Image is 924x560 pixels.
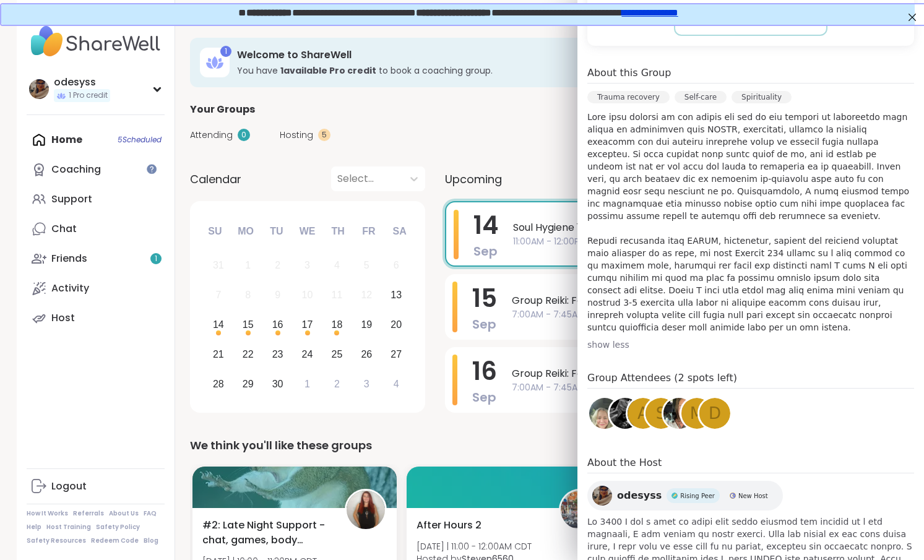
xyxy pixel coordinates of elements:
[54,75,110,89] div: odesyss
[324,312,350,338] div: Choose Thursday, September 18th, 2025
[324,371,350,397] div: Choose Thursday, October 2nd, 2025
[587,91,670,103] div: Trauma recovery
[272,316,283,333] div: 16
[690,402,704,426] span: M
[662,396,696,431] a: sparkleheart
[394,376,399,392] div: 4
[243,376,254,392] div: 29
[671,493,678,499] img: Rising Peer
[245,286,251,303] div: 8
[27,155,165,184] a: Coaching
[364,257,369,274] div: 5
[637,402,649,426] span: a
[190,171,241,187] span: Calendar
[264,371,291,397] div: Choose Tuesday, September 30th, 2025
[51,480,87,493] div: Logout
[147,164,157,174] iframe: Spotlight
[332,286,343,303] div: 11
[205,252,232,279] div: Not available Sunday, August 31st, 2025
[27,472,165,501] a: Logout
[51,163,101,176] div: Coaching
[361,316,372,333] div: 19
[417,518,481,533] span: After Hours 2
[275,286,280,303] div: 9
[587,371,914,389] h4: Group Attendees (2 spots left)
[383,371,410,397] div: Choose Saturday, October 4th, 2025
[73,509,104,518] a: Referrals
[294,252,321,279] div: Not available Wednesday, September 3rd, 2025
[513,220,870,235] span: Soul Hygiene 101: Grounding & Grace
[280,129,313,142] span: Hosting
[472,281,497,316] span: 15
[332,316,343,333] div: 18
[383,282,410,309] div: Choose Saturday, September 13th, 2025
[202,518,331,548] span: #2: Late Night Support - chat, games, body double
[472,354,497,389] span: 16
[302,316,313,333] div: 17
[213,346,224,363] div: 21
[205,341,232,368] div: Choose Sunday, September 21st, 2025
[264,252,291,279] div: Not available Tuesday, September 2nd, 2025
[353,371,380,397] div: Choose Friday, October 3rd, 2025
[472,316,496,333] span: Sep
[473,208,498,243] span: 14
[334,257,340,274] div: 4
[294,282,321,309] div: Not available Wednesday, September 10th, 2025
[91,536,139,545] a: Redeem Code
[675,91,727,103] div: Self-care
[680,491,715,501] span: Rising Peer
[302,286,313,303] div: 10
[27,523,41,532] a: Help
[264,312,291,338] div: Choose Tuesday, September 16th, 2025
[109,509,139,518] a: About Us
[656,402,667,426] span: S
[513,235,870,248] span: 11:00AM - 12:00PM CDT
[263,218,290,245] div: Tu
[347,491,385,529] img: SarahR83
[680,396,714,431] a: M
[383,252,410,279] div: Not available Saturday, September 6th, 2025
[27,214,165,244] a: Chat
[51,222,77,236] div: Chat
[144,509,157,518] a: FAQ
[237,48,767,62] h3: Welcome to ShareWell
[243,346,254,363] div: 22
[51,252,87,265] div: Friends
[69,90,108,101] span: 1 Pro credit
[235,341,261,368] div: Choose Monday, September 22nd, 2025
[51,282,89,295] div: Activity
[587,396,622,431] a: elianaahava2022
[383,312,410,338] div: Choose Saturday, September 20th, 2025
[213,376,224,392] div: 28
[245,257,251,274] div: 1
[332,346,343,363] div: 25
[294,341,321,368] div: Choose Wednesday, September 24th, 2025
[220,46,231,57] div: 1
[324,341,350,368] div: Choose Thursday, September 25th, 2025
[394,257,399,274] div: 6
[617,488,662,503] span: odesyss
[361,286,372,303] div: 12
[294,312,321,338] div: Choose Wednesday, September 17th, 2025
[512,293,871,308] span: Group Reiki: For Overthinkers
[204,251,411,398] div: month 2025-09
[27,20,165,63] img: ShareWell Nav Logo
[205,282,232,309] div: Not available Sunday, September 7th, 2025
[213,316,224,333] div: 14
[272,376,283,392] div: 30
[29,79,49,99] img: odesyss
[610,398,641,429] img: Alan_N
[512,308,871,321] span: 7:00AM - 7:45AM CDT
[237,64,767,77] h3: You have to book a coaching group.
[235,371,261,397] div: Choose Monday, September 29th, 2025
[235,282,261,309] div: Not available Monday, September 8th, 2025
[27,509,68,518] a: How It Works
[235,252,261,279] div: Not available Monday, September 1st, 2025
[215,286,221,303] div: 7
[709,402,721,426] span: d
[587,66,671,80] h4: About this Group
[353,312,380,338] div: Choose Friday, September 19th, 2025
[383,341,410,368] div: Choose Saturday, September 27th, 2025
[663,398,694,429] img: sparkleheart
[324,252,350,279] div: Not available Thursday, September 4th, 2025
